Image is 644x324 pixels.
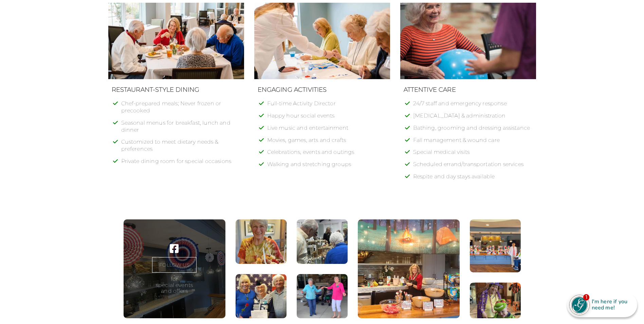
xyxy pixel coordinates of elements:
[413,137,533,149] li: Fall management & wound care
[156,276,193,294] p: for special events and offers
[121,158,241,170] li: Private dining room for special occasions
[108,3,244,79] img: Group of seniors seated at dining table
[121,120,241,139] li: Seasonal menus for breakfast, lunch and dinner
[267,149,387,161] li: Celebrations, events and outings
[267,125,387,137] li: Live music and entertainment
[267,100,387,112] li: Full-time Activity Director
[413,100,533,112] li: 24/7 staff and emergency response
[570,295,589,315] img: avatar
[400,3,536,79] img: Senior woman holding medicine ball during therapy activity
[413,161,533,173] li: Scheduled errand/transportation services
[121,100,241,120] li: Chef-prepared meals; Never frozen or precooked
[413,173,533,185] li: Respite and day stays available
[170,244,179,254] a: Visit our ' . $platform_name . ' page
[590,298,632,312] div: I'm here if you need me!
[404,86,533,94] h3: Attentive Care
[413,125,533,137] li: Bathing, grooming and dressing assistance
[121,139,241,158] li: Customized to meet dietary needs & preferences
[267,161,387,173] li: Walking and stretching groups
[413,149,533,161] li: Special medical visits
[267,112,387,125] li: Happy hour social events
[152,257,196,273] a: FOLLOW US
[258,86,387,94] h3: Engaging Activities
[254,3,390,79] img: Senior women painting
[267,137,387,149] li: Movies, games, arts and crafts
[583,294,589,300] div: 1
[413,112,533,125] li: [MEDICAL_DATA] & administration
[112,86,241,94] h3: Restaurant-Style Dining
